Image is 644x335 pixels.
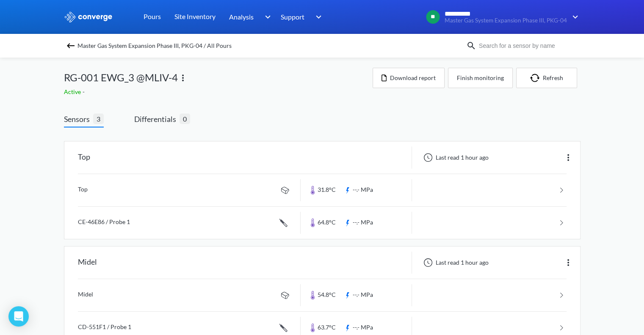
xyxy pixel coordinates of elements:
span: 0 [180,114,190,124]
button: Refresh [516,68,577,88]
img: icon-refresh.svg [530,74,543,82]
span: Analysis [229,11,254,22]
img: more.svg [563,152,573,163]
span: Sensors [64,113,93,125]
img: icon-file.svg [381,75,387,81]
div: Last read 1 hour ago [419,257,491,268]
button: Download report [373,68,445,88]
div: Midel [78,252,97,274]
span: Active [64,88,83,95]
img: more.svg [563,257,573,268]
input: Search for a sensor by name [476,41,579,50]
button: Finish monitoring [448,68,513,88]
span: 3 [93,114,104,124]
span: Master Gas System Expansion Phase III, PKG-04 / All Pours [77,40,232,52]
span: Master Gas System Expansion Phase III, PKG-04 [445,17,567,24]
img: logo_ewhite.svg [64,11,113,22]
div: Open Intercom Messenger [8,306,29,327]
span: RG-001 EWG_3 @MLIV-4 [64,69,178,86]
img: downArrow.svg [310,12,324,22]
img: backspace.svg [66,41,76,51]
img: downArrow.svg [567,12,580,22]
img: more.svg [178,73,188,83]
div: Top [78,147,90,169]
span: Differentials [134,113,180,125]
img: icon-search.svg [466,41,476,51]
img: downArrow.svg [259,12,273,22]
span: Support [281,11,304,22]
div: Last read 1 hour ago [419,152,491,163]
span: - [83,88,86,95]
